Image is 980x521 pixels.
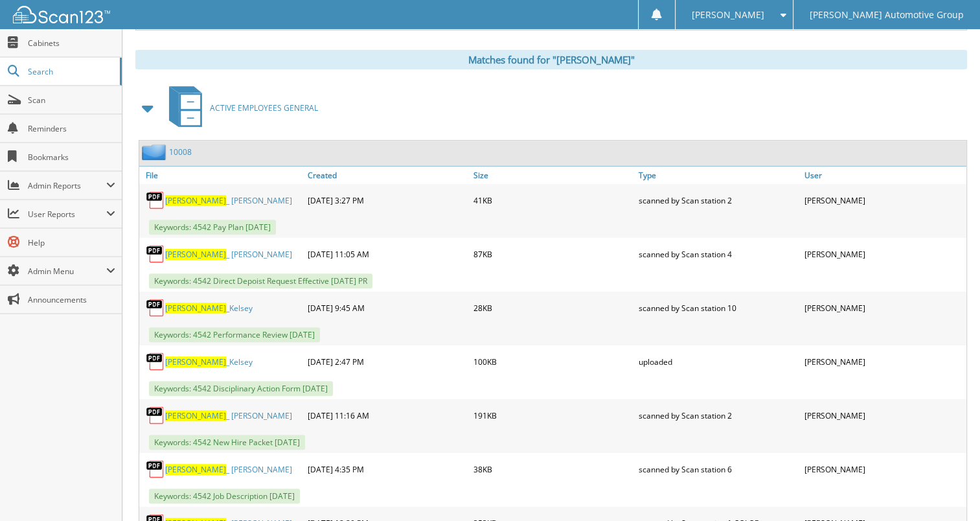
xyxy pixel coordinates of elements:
[801,187,966,213] div: [PERSON_NAME]
[304,456,470,482] div: [DATE] 4:35 PM
[165,303,253,314] a: [PERSON_NAME]_Kelsey
[146,459,165,479] img: PDF.png
[146,406,165,425] img: PDF.png
[635,349,801,375] div: uploaded
[161,82,318,133] a: ACTIVE EMPLOYEES GENERAL
[635,295,801,321] div: scanned by Scan station 10
[149,381,333,396] span: Keywords: 4542 Disciplinary Action Form [DATE]
[146,298,165,318] img: PDF.png
[28,123,115,134] span: Reminders
[135,50,967,69] div: Matches found for "[PERSON_NAME]"
[149,327,320,342] span: Keywords: 4542 Performance Review [DATE]
[470,241,635,267] div: 87KB
[801,402,966,428] div: [PERSON_NAME]
[28,237,115,248] span: Help
[165,195,226,206] span: [PERSON_NAME]
[149,489,300,504] span: Keywords: 4542 Job Description [DATE]
[304,187,470,213] div: [DATE] 3:27 PM
[28,294,115,305] span: Announcements
[28,66,113,77] span: Search
[304,241,470,267] div: [DATE] 11:05 AM
[146,244,165,264] img: PDF.png
[28,95,115,106] span: Scan
[139,167,304,184] a: File
[692,11,764,19] span: [PERSON_NAME]
[165,249,292,260] a: [PERSON_NAME]_ [PERSON_NAME]
[304,167,470,184] a: Created
[801,241,966,267] div: [PERSON_NAME]
[470,349,635,375] div: 100KB
[28,266,106,277] span: Admin Menu
[169,146,192,157] a: 10008
[210,102,318,113] span: ACTIVE EMPLOYEES GENERAL
[28,209,106,220] span: User Reports
[165,356,253,367] a: [PERSON_NAME]_Kelsey
[635,187,801,213] div: scanned by Scan station 2
[470,295,635,321] div: 28KB
[304,402,470,428] div: [DATE] 11:16 AM
[801,167,966,184] a: User
[165,303,226,314] span: [PERSON_NAME]
[470,167,635,184] a: Size
[635,167,801,184] a: Type
[149,220,276,235] span: Keywords: 4542 Pay Plan [DATE]
[915,459,980,521] iframe: Chat Widget
[142,144,169,160] img: folder2.png
[149,435,305,450] span: Keywords: 4542 New Hire Packet [DATE]
[165,410,226,421] span: [PERSON_NAME]
[635,456,801,482] div: scanned by Scan station 6
[635,241,801,267] div: scanned by Scan station 4
[165,410,292,421] a: [PERSON_NAME]_ [PERSON_NAME]
[28,180,106,191] span: Admin Reports
[13,6,110,23] img: scan123-logo-white.svg
[146,352,165,371] img: PDF.png
[304,349,470,375] div: [DATE] 2:47 PM
[304,295,470,321] div: [DATE] 9:45 AM
[801,295,966,321] div: [PERSON_NAME]
[165,464,226,475] span: [PERSON_NAME]
[810,11,964,19] span: [PERSON_NAME] Automotive Group
[28,38,115,49] span: Cabinets
[470,187,635,213] div: 41KB
[165,356,226,367] span: [PERSON_NAME]
[635,402,801,428] div: scanned by Scan station 2
[801,349,966,375] div: [PERSON_NAME]
[165,464,292,475] a: [PERSON_NAME]_ [PERSON_NAME]
[165,249,226,260] span: [PERSON_NAME]
[801,456,966,482] div: [PERSON_NAME]
[149,273,372,288] span: Keywords: 4542 Direct Depoist Request Effective [DATE] PR
[470,456,635,482] div: 38KB
[165,195,292,206] a: [PERSON_NAME]_ [PERSON_NAME]
[146,191,165,210] img: PDF.png
[470,402,635,428] div: 191KB
[28,152,115,163] span: Bookmarks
